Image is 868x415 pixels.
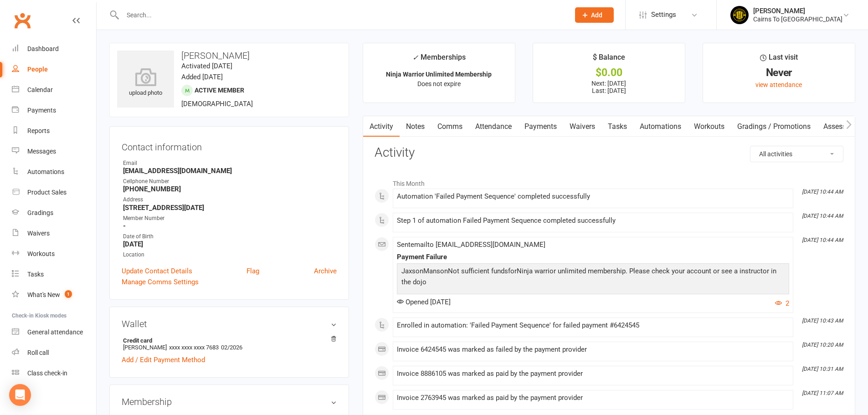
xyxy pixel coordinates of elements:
a: Dashboard [12,39,96,59]
div: Location [123,251,337,259]
div: $ Balance [593,51,625,68]
a: Workouts [688,116,731,137]
div: Automation 'Failed Payment Sequence' completed successfully [397,193,789,200]
strong: [STREET_ADDRESS][DATE] [123,204,337,212]
div: What's New [27,291,60,298]
span: Sent email to [EMAIL_ADDRESS][DOMAIN_NAME] [397,241,545,249]
strong: [EMAIL_ADDRESS][DOMAIN_NAME] [123,167,337,175]
a: People [12,59,96,80]
div: Cellphone Number [123,177,337,186]
a: Waivers [563,116,601,137]
a: Messages [12,141,96,162]
div: Messages [27,148,56,155]
a: Activity [363,116,400,137]
a: Attendance [469,116,518,137]
i: [DATE] 10:44 AM [802,189,843,195]
div: Tasks [27,271,44,278]
div: Workouts [27,250,55,257]
a: Roll call [12,343,96,363]
a: Tasks [12,264,96,285]
i: [DATE] 10:44 AM [802,237,843,243]
i: [DATE] 10:43 AM [802,318,843,324]
div: Memberships [412,51,466,68]
strong: Ninja Warrior Unlimited Membership [386,71,492,78]
div: Address [123,195,337,204]
time: Activated [DATE] [181,62,232,70]
a: Automations [633,116,688,137]
a: Gradings [12,203,96,223]
a: Payments [12,100,96,121]
div: Cairns To [GEOGRAPHIC_DATA] [753,15,842,23]
strong: [PHONE_NUMBER] [123,185,337,193]
a: Reports [12,121,96,141]
a: Waivers [12,223,96,244]
div: Payments [27,107,56,114]
a: Gradings / Promotions [731,116,817,137]
span: Active member [195,87,244,94]
strong: Credit card [123,337,332,344]
button: Add [575,7,614,23]
div: Step 1 of automation Failed Payment Sequence completed successfully [397,217,789,225]
h3: [PERSON_NAME] [117,51,341,61]
a: Comms [431,116,469,137]
span: Opened [DATE] [397,298,451,306]
input: Search... [120,9,563,21]
div: Last visit [760,51,798,68]
li: [PERSON_NAME] [122,336,337,352]
a: Tasks [601,116,633,137]
a: Product Sales [12,182,96,203]
i: [DATE] 10:44 AM [802,213,843,219]
span: 02/2026 [221,344,242,351]
h3: Activity [375,146,843,160]
h3: Membership [122,397,337,407]
strong: [DATE] [123,240,337,248]
img: thumb_image1727132034.png [730,6,749,24]
h3: Wallet [122,319,337,329]
div: Enrolled in automation: 'Failed Payment Sequence' for failed payment #6424545 [397,322,789,329]
div: Product Sales [27,189,67,196]
div: Invoice 8886105 was marked as paid by the payment provider [397,370,789,378]
a: view attendance [755,81,802,88]
div: Dashboard [27,45,59,52]
div: Gradings [27,209,53,216]
div: Open Intercom Messenger [9,384,31,406]
a: What's New1 [12,285,96,305]
span: Does not expire [417,80,461,87]
strong: - [123,222,337,230]
div: Never [711,68,847,77]
h3: Contact information [122,138,337,152]
div: Invoice 6424545 was marked as failed by the payment provider [397,346,789,354]
div: Class check-in [27,369,67,377]
a: Update Contact Details [122,266,192,277]
div: [PERSON_NAME] [753,7,842,15]
div: upload photo [117,68,174,98]
p: JaxsonMansonNot sufficient fundsforNinja warrior unlimited membership. Please check your account ... [399,266,787,290]
div: Roll call [27,349,49,356]
div: Automations [27,168,64,175]
span: [DEMOGRAPHIC_DATA] [181,100,253,108]
a: Add / Edit Payment Method [122,354,205,365]
div: Date of Birth [123,232,337,241]
div: Invoice 2763945 was marked as paid by the payment provider [397,394,789,402]
a: Flag [247,266,259,277]
div: Email [123,159,337,168]
a: General attendance kiosk mode [12,322,96,343]
div: General attendance [27,328,83,336]
span: 1 [65,290,72,298]
span: Settings [651,5,676,25]
i: [DATE] 11:07 AM [802,390,843,396]
li: This Month [375,174,843,189]
span: xxxx xxxx xxxx 7683 [169,344,219,351]
i: [DATE] 10:20 AM [802,342,843,348]
a: Notes [400,116,431,137]
a: Archive [314,266,337,277]
div: Waivers [27,230,50,237]
i: [DATE] 10:31 AM [802,366,843,372]
div: Member Number [123,214,337,223]
a: Payments [518,116,563,137]
a: Clubworx [11,9,34,32]
div: Calendar [27,86,53,93]
button: 2 [775,298,789,309]
div: Reports [27,127,50,134]
div: People [27,66,48,73]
